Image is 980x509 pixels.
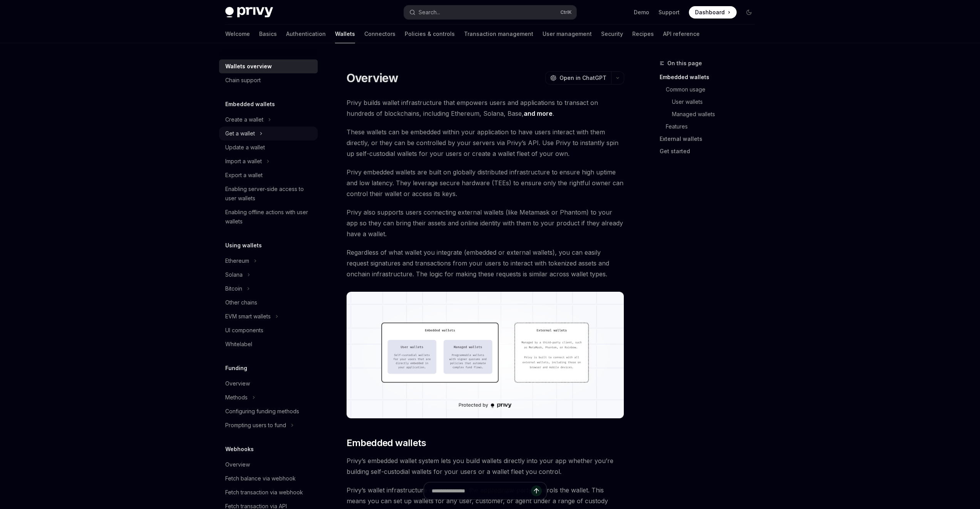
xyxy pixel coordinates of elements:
[347,97,624,119] span: Privy builds wallet infrastructure that empowers users and applications to transact on hundreds o...
[219,404,318,418] a: Configuring funding methods
[225,256,249,265] div: Ethereum
[335,25,355,43] a: Wallets
[225,7,273,18] img: dark logo
[219,182,318,205] a: Enabling server-side access to user wallets
[347,455,624,477] span: Privy’s embedded wallet system lets you build wallets directly into your app whether you’re build...
[560,74,606,82] span: Open in ChatGPT
[524,110,553,118] a: and more
[658,8,680,16] a: Support
[225,129,255,138] div: Get a wallet
[666,83,761,96] a: Common usage
[225,25,250,43] a: Welcome
[225,171,263,180] div: Export a wallet
[219,59,318,73] a: Wallets overview
[219,73,318,87] a: Chain support
[347,247,624,279] span: Regardless of what wallet you integrate (embedded or external wallets), you can easily request si...
[743,6,755,19] button: Toggle dark mode
[219,458,318,472] a: Overview
[531,485,542,496] button: Send message
[225,208,313,226] div: Enabling offline actions with user wallets
[225,184,313,203] div: Enabling server-side access to user wallets
[660,145,761,157] a: Get started
[364,25,395,43] a: Connectors
[219,377,318,391] a: Overview
[219,337,318,351] a: Whitelabel
[225,421,286,430] div: Prompting users to fund
[347,127,624,159] span: These wallets can be embedded within your application to have users interact with them directly, ...
[695,8,725,16] span: Dashboard
[663,25,700,43] a: API reference
[219,323,318,337] a: UI components
[225,100,275,109] h5: Embedded wallets
[225,488,303,497] div: Fetch transaction via webhook
[225,312,271,321] div: EVM smart wallets
[689,6,737,19] a: Dashboard
[660,133,761,145] a: External wallets
[225,407,299,416] div: Configuring funding methods
[225,340,252,349] div: Whitelabel
[419,8,440,17] div: Search...
[225,474,296,483] div: Fetch balance via webhook
[225,157,262,166] div: Import a wallet
[347,71,399,85] h1: Overview
[219,485,318,499] a: Fetch transaction via webhook
[347,437,426,449] span: Embedded wallets
[672,96,761,108] a: User wallets
[225,143,265,152] div: Update a wallet
[666,120,761,133] a: Features
[219,472,318,485] a: Fetch balance via webhook
[225,76,261,85] div: Chain support
[667,59,702,68] span: On this page
[225,298,257,307] div: Other chains
[225,364,247,373] h5: Funding
[225,115,263,124] div: Create a wallet
[219,205,318,228] a: Enabling offline actions with user wallets
[543,25,592,43] a: User management
[225,241,262,250] h5: Using wallets
[560,9,572,15] span: Ctrl K
[225,460,250,469] div: Overview
[225,445,254,454] h5: Webhooks
[545,71,611,85] button: Open in ChatGPT
[601,25,623,43] a: Security
[219,140,318,154] a: Update a wallet
[632,25,654,43] a: Recipes
[464,25,533,43] a: Transaction management
[672,108,761,120] a: Managed wallets
[405,25,455,43] a: Policies & controls
[347,207,624,239] span: Privy also supports users connecting external wallets (like Metamask or Phantom) to your app so t...
[404,5,576,19] button: Search...CtrlK
[219,296,318,309] a: Other chains
[660,71,761,83] a: Embedded wallets
[225,379,250,388] div: Overview
[225,284,242,293] div: Bitcoin
[219,168,318,182] a: Export a wallet
[225,270,243,279] div: Solana
[347,167,624,199] span: Privy embedded wallets are built on globally distributed infrastructure to ensure high uptime and...
[634,8,649,16] a: Demo
[225,393,248,402] div: Methods
[225,62,272,71] div: Wallets overview
[286,25,326,43] a: Authentication
[259,25,277,43] a: Basics
[347,292,624,418] img: images/walletoverview.png
[225,326,263,335] div: UI components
